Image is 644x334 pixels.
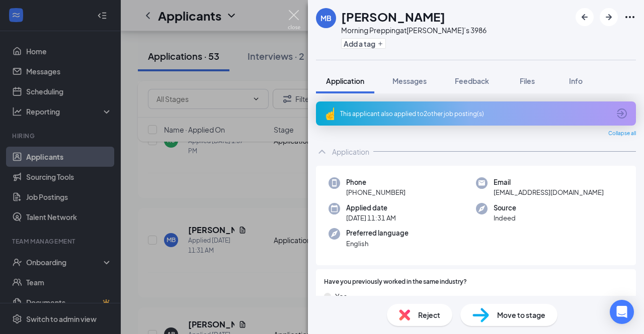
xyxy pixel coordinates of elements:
span: Preferred language [346,228,409,238]
span: Collapse all [608,130,636,138]
span: Feedback [455,76,489,85]
svg: Ellipses [624,11,636,23]
button: PlusAdd a tag [341,38,386,49]
div: Morning Prepping at [PERSON_NAME]’s 3986 [341,25,487,35]
button: ArrowRight [600,8,618,26]
svg: ArrowCircle [616,107,628,120]
span: English [346,239,409,249]
span: Files [520,76,535,85]
span: Reject [418,309,440,320]
span: Applied date [346,203,396,213]
span: [PHONE_NUMBER] [346,187,406,197]
span: Phone [346,177,406,187]
div: Open Intercom Messenger [610,300,634,324]
svg: ArrowRight [603,11,615,23]
span: Yes [335,291,347,302]
span: Source [494,203,516,213]
span: Messages [392,76,427,85]
span: Move to stage [497,309,545,320]
span: [DATE] 11:31 AM [346,213,396,223]
div: MB [320,13,332,23]
h1: [PERSON_NAME] [341,8,445,25]
svg: Plus [377,41,383,47]
button: ArrowLeftNew [576,8,594,26]
svg: ArrowLeftNew [579,11,591,23]
span: [EMAIL_ADDRESS][DOMAIN_NAME] [494,187,604,197]
div: Application [332,147,369,157]
svg: ChevronUp [316,146,328,158]
span: Have you previously worked in the same industry? [324,277,467,287]
span: Application [326,76,364,85]
div: This applicant also applied to 2 other job posting(s) [340,109,610,118]
span: Indeed [494,213,516,223]
span: Info [569,76,583,85]
span: Email [494,177,604,187]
